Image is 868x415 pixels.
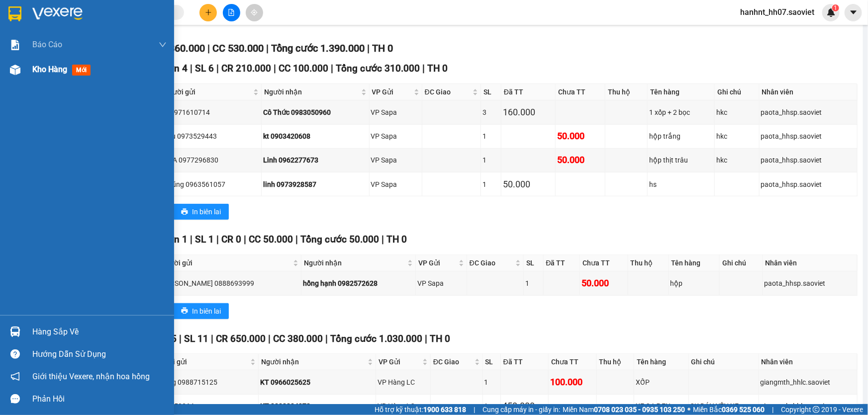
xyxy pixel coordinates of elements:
div: paota_hhsp.saoviet [761,179,856,190]
div: 1 [484,401,499,412]
div: hộp thịt trâu [649,155,713,166]
span: | [295,234,298,245]
span: | [179,333,182,344]
div: a dũng 0963561057 [163,179,260,190]
span: | [425,333,427,344]
span: Cung cấp máy in - giấy in: [482,404,560,415]
div: KT 0966025625 [260,377,374,388]
td: VP Sapa [370,172,422,196]
span: Người gửi [164,86,251,97]
div: 160.000 [503,105,554,119]
span: | [474,404,475,415]
th: Ghi chú [689,354,759,370]
span: TH 0 [372,42,393,54]
span: SL 6 [195,63,214,74]
div: 0359350364 [154,401,257,412]
div: 1 [484,377,499,388]
span: caret-down [849,8,858,17]
span: TH 0 [386,234,407,245]
div: hộp [671,278,718,289]
td: VP Sapa [370,149,422,172]
span: | [266,42,269,54]
span: question-circle [10,349,20,359]
span: | [190,63,193,74]
span: | [772,404,773,415]
th: Ghi chú [715,84,759,100]
span: Người nhận [264,86,359,97]
span: Người nhận [304,257,405,268]
td: VP Hàng LC [376,370,431,394]
th: Nhân viên [759,354,858,370]
span: CR 210.000 [221,63,271,74]
button: printerIn biên lai [173,204,229,220]
div: giangmth_hhlc.saoviet [761,377,856,388]
span: Đơn 4 [161,63,188,74]
img: icon-new-feature [827,8,836,17]
span: | [190,234,193,245]
strong: 0708 023 035 - 0935 103 250 [594,406,685,414]
span: Tổng cước 310.000 [336,63,420,74]
div: hkc [716,107,757,118]
span: Tổng cước 1.030.000 [330,333,422,344]
span: Người nhận [261,356,366,367]
div: Cô Thức 0983050960 [263,107,368,118]
div: 1 xốp + 2 bọc [649,107,713,118]
span: Kho hàng [32,65,67,74]
span: file-add [228,9,235,16]
th: Đã TT [501,354,549,370]
strong: 0369 525 060 [722,406,765,414]
div: hkc [716,155,757,166]
div: 50.000 [503,177,554,191]
div: Linh 0962277673 [263,155,368,166]
th: Chưa TT [556,84,605,100]
span: Miền Bắc [693,404,765,415]
span: 1 [834,4,837,11]
th: Chưa TT [549,354,597,370]
div: VP Sapa [371,131,420,142]
span: | [244,234,246,245]
div: XE GA ĐEN [636,401,687,412]
span: | [274,63,276,74]
span: Đơn 1 [161,234,188,245]
div: paota_hhsp.saoviet [765,278,856,289]
strong: 1900 633 818 [423,406,466,414]
div: 3 [482,107,499,118]
button: printerIn biên lai [173,303,229,319]
th: SL [483,354,501,370]
div: VP Sapa [371,179,420,190]
div: VP Hàng LC [378,401,429,412]
span: VP Gửi [372,86,412,97]
th: Thu hộ [597,354,634,370]
span: down [159,41,167,49]
span: | [216,234,219,245]
th: Đã TT [544,255,580,271]
span: Đơn 5 [150,333,177,344]
span: printer [181,208,188,216]
span: | [216,63,219,74]
span: Tổng cước 1.390.000 [271,42,365,54]
img: solution-icon [10,40,20,50]
div: hộp trắng [649,131,713,142]
div: Hương 0988715125 [154,377,257,388]
button: caret-down [845,4,862,21]
span: CR 860.000 [154,42,205,54]
span: | [367,42,370,54]
span: ĐC Giao [470,257,513,268]
div: 450.000 [502,399,547,413]
span: CC 530.000 [212,42,264,54]
span: Tổng cước 50.000 [300,234,379,245]
button: aim [246,4,263,21]
div: VP Sapa [417,278,465,289]
button: plus [199,4,217,21]
div: Nhù 0973529443 [163,131,260,142]
div: VP Sapa [371,107,420,118]
span: VP Gửi [418,257,457,268]
span: In biên lai [192,306,221,317]
span: aim [251,9,258,16]
th: Tên hàng [669,255,720,271]
span: VP Gửi [379,356,420,367]
div: giangmth_hhlc.saoviet [761,401,856,412]
span: mới [72,65,91,76]
sup: 1 [832,4,839,11]
div: 1 [482,155,499,166]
